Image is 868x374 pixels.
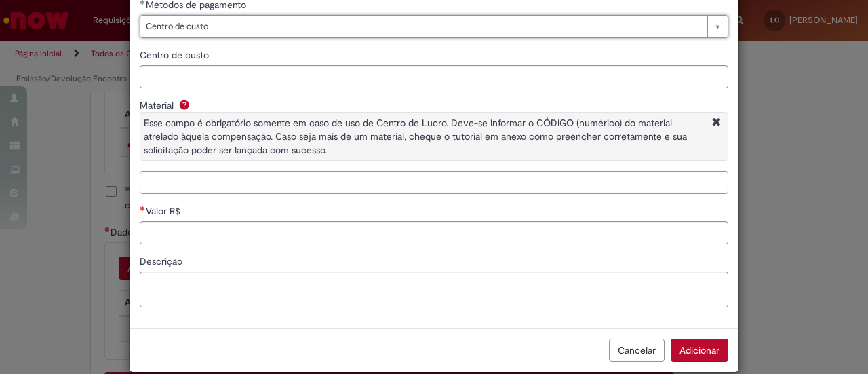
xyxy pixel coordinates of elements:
span: Necessários [140,206,146,211]
span: Material [140,99,176,111]
span: Esse campo é obrigatório somente em caso de uso de Centro de Lucro. Deve-se informar o CÓDIGO (nu... [144,117,687,156]
input: Valor R$ [140,221,728,244]
span: Descrição [140,255,185,267]
button: Adicionar [671,339,728,362]
span: Centro de custo [146,16,701,37]
textarea: Descrição [140,272,728,307]
span: Ajuda para Material [176,99,193,110]
input: Centro de custo [140,65,728,88]
span: Centro de custo [140,49,212,61]
input: Material [140,171,728,194]
i: Fechar More information Por question_material [709,116,724,130]
button: Cancelar [609,339,665,362]
span: Valor R$ [146,205,183,217]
